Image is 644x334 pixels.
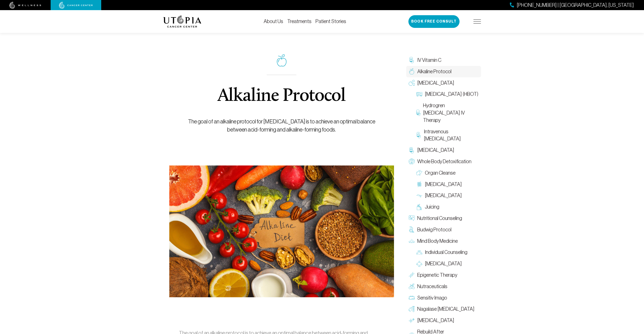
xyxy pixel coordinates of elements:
[406,315,481,326] a: [MEDICAL_DATA]
[417,68,451,75] span: Alkaline Protocol
[417,226,451,233] span: Budwig Protocol
[417,317,454,324] span: [MEDICAL_DATA]
[414,179,481,190] a: [MEDICAL_DATA]
[406,144,481,156] a: [MEDICAL_DATA]
[409,57,415,63] img: IV Vitamin C
[406,77,481,89] a: [MEDICAL_DATA]
[416,170,422,176] img: Organ Cleanse
[414,100,481,126] a: Hydrogren [MEDICAL_DATA] IV Therapy
[510,2,634,9] a: [PHONE_NUMBER] | [GEOGRAPHIC_DATA], [US_STATE]
[218,87,346,105] h1: Alkaline Protocol
[417,146,454,154] span: [MEDICAL_DATA]
[408,15,460,28] button: Book Free Consult
[409,306,415,312] img: Nagalase Blood Test
[425,260,462,267] span: [MEDICAL_DATA]
[414,258,481,269] a: [MEDICAL_DATA]
[406,303,481,315] a: Nagalase [MEDICAL_DATA]
[9,2,41,9] img: wellness
[416,91,422,97] img: Hyperbaric Oxygen Therapy (HBOT)
[416,249,422,255] img: Individual Counseling
[425,203,439,211] span: Juicing
[406,269,481,281] a: Epigenetic Therapy
[59,2,93,9] img: cancer center
[417,158,471,165] span: Whole Body Detoxification
[425,249,467,256] span: Individual Counseling
[316,18,346,24] a: Patient Stories
[425,192,462,199] span: [MEDICAL_DATA]
[417,294,447,302] span: Sensitiv Imago
[417,237,458,245] span: Mind Body Medicine
[416,110,421,116] img: Hydrogren Peroxide IV Therapy
[409,238,415,244] img: Mind Body Medicine
[409,147,415,153] img: Chelation Therapy
[417,283,447,290] span: Nutraceuticals
[406,66,481,77] a: Alkaline Protocol
[414,167,481,179] a: Organ Cleanse
[406,235,481,247] a: Mind Body Medicine
[423,102,479,124] span: Hydrogren [MEDICAL_DATA] IV Therapy
[409,68,415,75] img: Alkaline Protocol
[287,18,311,24] a: Treatments
[417,305,474,313] span: Nagalase [MEDICAL_DATA]
[409,283,415,289] img: Nutraceuticals
[181,118,382,134] p: The goal of an alkaline protocol for [MEDICAL_DATA] is to achieve an optimal balance between acid...
[414,247,481,258] a: Individual Counseling
[169,165,394,297] img: Alkaline Protocol
[416,181,422,187] img: Colon Therapy
[425,169,455,177] span: Organ Cleanse
[409,80,415,86] img: Oxygen Therapy
[409,215,415,221] img: Nutritional Counseling
[409,295,415,301] img: Sensitiv Imago
[417,79,454,87] span: [MEDICAL_DATA]
[406,224,481,235] a: Budwig Protocol
[473,20,481,24] img: icon-hamburger
[406,54,481,66] a: IV Vitamin C
[517,2,634,9] span: [PHONE_NUMBER] | [GEOGRAPHIC_DATA], [US_STATE]
[406,292,481,304] a: Sensitiv Imago
[424,128,478,143] span: Intravenous [MEDICAL_DATA]
[409,272,415,278] img: Epigenetic Therapy
[277,54,286,67] img: icon
[406,156,481,167] a: Whole Body Detoxification
[416,261,422,267] img: Group Therapy
[416,193,422,199] img: Lymphatic Massage
[414,88,481,100] a: [MEDICAL_DATA] (HBOT)
[406,213,481,224] a: Nutritional Counseling
[264,18,283,24] a: About Us
[417,271,457,279] span: Epigenetic Therapy
[425,181,462,188] span: [MEDICAL_DATA]
[409,158,415,164] img: Whole Body Detoxification
[409,227,415,233] img: Budwig Protocol
[417,215,462,222] span: Nutritional Counseling
[416,204,422,210] img: Juicing
[425,90,478,98] span: [MEDICAL_DATA] (HBOT)
[416,132,422,138] img: Intravenous Ozone Therapy
[414,201,481,213] a: Juicing
[414,126,481,145] a: Intravenous [MEDICAL_DATA]
[409,318,415,324] img: Hyperthermia
[417,57,441,64] span: IV Vitamin C
[406,281,481,292] a: Nutraceuticals
[163,15,201,28] img: logo
[414,190,481,201] a: [MEDICAL_DATA]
